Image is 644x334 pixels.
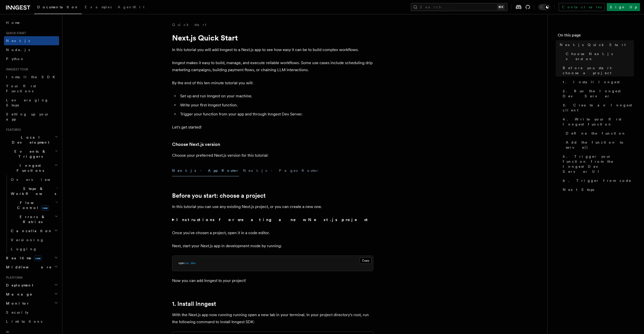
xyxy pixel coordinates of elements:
a: Next.js Quick Start [558,40,634,49]
a: 1. Install Inngest [561,77,634,87]
button: Next.js - App Router [172,165,239,176]
p: Once you've chosen a project, open it in a code editor. [172,229,373,236]
button: Manage [4,290,59,299]
span: Middleware [4,265,52,270]
span: new [41,205,49,211]
span: Features [4,128,21,132]
button: Search...⌘K [411,3,507,11]
span: Inngest Functions [4,163,54,173]
a: 2. Run the Inngest Dev Server [561,87,634,101]
a: Define the function [564,129,634,138]
button: Inngest Functions [4,161,59,175]
a: 6. Trigger from code [561,176,634,185]
a: AgentKit [115,2,147,14]
span: 6. Trigger from code [563,178,631,183]
span: Next Steps [563,187,594,192]
a: Leveraging Steps [4,96,59,110]
a: Overview [9,175,59,184]
span: Setting up your app [6,112,49,121]
span: Before you start: choose a project [563,65,634,75]
span: Inngest tour [4,67,28,71]
a: Security [4,308,59,317]
a: Sign Up [607,3,640,11]
span: Add the function to serve() [566,140,634,150]
span: Deployment [4,283,33,288]
h4: On this page [558,32,634,40]
span: Python [6,57,24,61]
button: Toggle dark mode [538,4,550,10]
a: Choose Next.js version [172,141,220,148]
a: Examples [82,2,115,14]
a: 1. Install Inngest [172,300,216,307]
li: Trigger your function from your app and through Inngest Dev Server. [179,111,373,118]
p: Next, start your Next.js app in development mode by running: [172,242,373,249]
span: Define the function [566,131,626,136]
span: npm [178,261,184,265]
span: Next.js [6,39,30,43]
button: Flow Controlnew [9,198,59,212]
span: Overview [11,178,63,182]
span: 3. Create an Inngest client [563,103,634,113]
span: Your first Functions [6,84,36,93]
a: 4. Write your first Inngest function [561,115,634,129]
button: Copy [360,257,372,264]
span: Node.js [6,48,30,52]
a: Next Steps [561,185,634,194]
kbd: ⌘K [497,5,504,10]
p: Let's get started! [172,124,373,131]
span: Realtime [4,256,42,261]
h1: Next.js Quick Start [172,33,373,42]
span: Choose Next.js version [566,51,634,61]
a: Your first Functions [4,81,59,96]
a: Add the function to serve() [564,138,634,152]
a: Contact sales [559,3,605,11]
div: Inngest Functions [4,175,59,254]
button: Middleware [4,263,59,272]
span: Cancellation [9,228,52,233]
span: Manage [4,292,32,297]
span: Logging [11,247,37,251]
button: Cancellation [9,226,59,235]
span: Install the SDK [6,75,58,79]
a: Before you start: choose a project [172,192,266,199]
p: Choose your preferred Next.js version for this tutorial: [172,152,373,159]
span: Local Development [4,135,55,145]
a: 3. Create an Inngest client [561,101,634,115]
button: Events & Triggers [4,147,59,161]
a: Setting up your app [4,110,59,124]
summary: Instructions for creating a new Next.js project [172,216,373,223]
a: Python [4,54,59,63]
button: Deployment [4,281,59,290]
p: In this tutorial you can use any existing Next.js project, or you can create a new one. [172,203,373,210]
span: Monitor [4,301,30,306]
p: In this tutorial you will add Inngest to a Next.js app to see how easy it can be to build complex... [172,46,373,53]
p: Now you can add Inngest to your project! [172,277,373,284]
a: Logging [9,244,59,254]
a: Install the SDK [4,72,59,81]
a: Next.js [4,36,59,45]
span: 1. Install Inngest [563,79,620,85]
span: run [184,261,189,265]
a: Before you start: choose a project [561,63,634,77]
span: Examples [85,5,112,9]
p: By the end of this ten-minute tutorial you will: [172,79,373,87]
strong: Instructions for creating a new Next.js project [176,217,370,222]
p: With the Next.js app now running running open a new tab in your terminal. In your project directo... [172,311,373,325]
span: Limitations [6,319,42,323]
span: 5. Trigger your function from the Inngest Dev Server UI [563,154,634,174]
span: Quick start [4,31,26,35]
a: Quick start [172,22,206,27]
span: Documentation [37,5,79,9]
li: Set up and run Inngest on your machine. [179,93,373,100]
a: Limitations [4,317,59,326]
a: Documentation [34,2,82,14]
li: Write your first Inngest function. [179,102,373,109]
button: Realtimenew [4,254,59,263]
span: Versioning [11,238,44,242]
span: Errors & Retries [9,214,55,224]
button: Errors & Retries [9,212,59,226]
span: Leveraging Steps [6,98,49,107]
span: AgentKit [118,5,144,9]
span: 4. Write your first Inngest function [563,117,634,127]
button: Steps & Workflows [9,184,59,198]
